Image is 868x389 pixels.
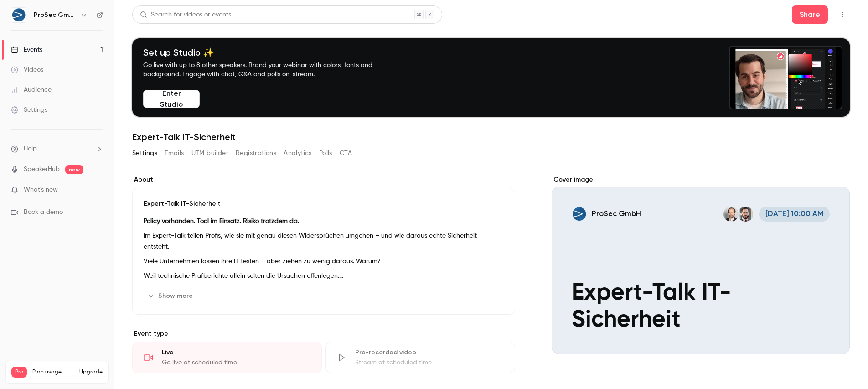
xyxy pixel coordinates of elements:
[132,329,515,338] p: Event type
[24,165,60,174] a: SpeakerHub
[34,10,77,20] h6: ProSec GmbH
[325,342,515,373] div: Pre-recorded videoStream at scheduled time
[24,185,58,195] span: What's new
[11,8,26,22] img: ProSec GmbH
[236,146,276,161] button: Registrations
[11,105,47,114] div: Settings
[143,47,394,58] h4: Set up Studio ✨
[340,146,352,161] button: CTA
[11,85,52,94] div: Audience
[143,90,200,108] button: Enter Studio
[144,289,198,303] button: Show more
[144,256,504,267] p: Viele Unternehmen lassen ihre IT testen – aber ziehen zu wenig daraus. Warum?
[24,144,37,154] span: Help
[552,175,850,354] section: Cover image
[319,146,332,161] button: Polls
[11,144,103,154] li: help-dropdown-opener
[162,358,310,367] div: Go live at scheduled time
[144,199,504,208] p: Expert-Talk IT-Sicherheit
[132,131,850,142] h1: Expert-Talk IT-Sicherheit
[792,5,828,24] button: Share
[79,368,103,376] button: Upgrade
[162,348,310,357] div: Live
[552,175,850,184] label: Cover image
[32,368,74,376] span: Plan usage
[144,230,504,252] p: Im Expert-Talk teilen Profis, wie sie mit genau diesen Widersprüchen umgehen – und wie daraus ech...
[24,207,63,217] span: Book a demo
[144,270,504,281] p: Weil technische Prüfberichte allein selten die Ursachen offenlegen.
[284,146,312,161] button: Analytics
[132,175,515,184] label: About
[11,65,43,74] div: Videos
[191,146,228,161] button: UTM builder
[144,218,299,224] strong: Policy vorhanden. Tool im Einsatz. Risiko trotzdem da.
[92,186,103,194] iframe: Noticeable Trigger
[355,348,504,357] div: Pre-recorded video
[355,358,504,367] div: Stream at scheduled time
[165,146,184,161] button: Emails
[132,342,322,373] div: LiveGo live at scheduled time
[132,146,157,161] button: Settings
[11,45,42,54] div: Events
[65,165,83,174] span: new
[11,367,27,378] span: Pro
[140,10,231,20] div: Search for videos or events
[143,61,394,79] p: Go live with up to 8 other speakers. Brand your webinar with colors, fonts and background. Engage...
